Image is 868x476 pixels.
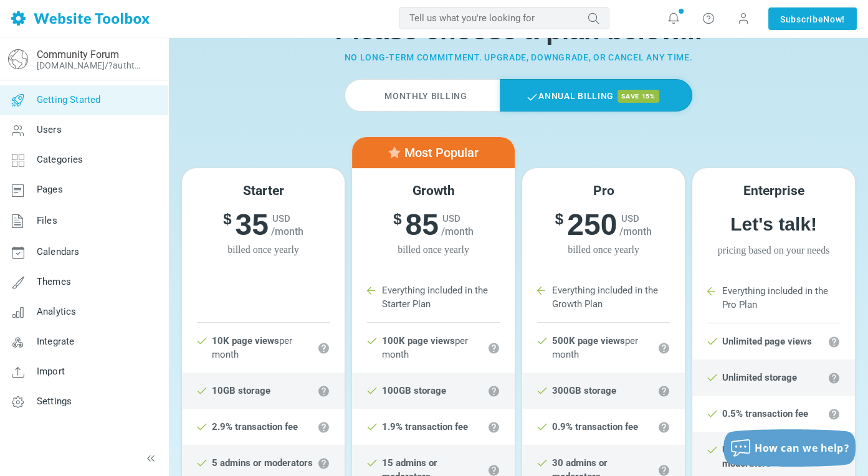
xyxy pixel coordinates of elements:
[552,385,616,396] strong: 300GB storage
[695,183,852,199] h5: Enterprise
[552,335,625,346] strong: 500K page views
[442,213,460,224] span: USD
[37,396,72,407] span: Settings
[272,213,290,224] span: USD
[382,421,468,432] strong: 1.9% transaction fee
[723,429,856,467] button: How can we help?
[212,421,298,432] strong: 2.9% transaction fee
[382,335,455,346] strong: 100K page views
[37,94,100,105] span: Getting Started
[185,183,341,199] h5: Starter
[37,336,74,347] span: Integrate
[37,60,145,70] a: [DOMAIN_NAME]/?authtoken=d69a64b427992fd3702acb613cbc9656&rememberMe=1
[525,242,682,257] span: billed once yearly
[37,124,62,135] span: Users
[185,242,341,257] span: billed once yearly
[768,7,857,30] a: SubscribeNow!
[619,226,652,237] span: /month
[37,276,71,287] span: Themes
[182,323,345,373] li: per month
[382,385,446,396] strong: 100GB storage
[367,272,500,323] li: Everything included in the Starter Plan
[37,49,119,60] a: Community Forum
[525,183,682,199] h5: Pro
[212,457,313,469] strong: 5 admins or moderators
[271,226,303,237] span: /month
[37,306,76,317] span: Analytics
[212,385,270,396] strong: 10GB storage
[755,441,849,455] span: How can we help?
[355,207,512,243] h6: 85
[8,49,28,69] img: globe-icon.png
[525,207,682,243] h6: 250
[722,444,806,469] strong: Unlimited admins or moderators
[37,184,63,195] span: Pages
[185,207,341,243] h6: 35
[695,213,852,236] h6: Let's talk!
[399,7,609,29] input: Tell us what you're looking for
[360,145,507,160] h5: Most Popular
[500,79,692,112] label: Annual Billing
[722,408,808,419] strong: 0.5% transaction fee
[345,52,693,62] small: No long-term commitment. Upgrade, downgrade, or cancel any time.
[37,215,57,226] span: Files
[197,286,330,323] li: Starter Plan
[355,183,512,199] h5: Growth
[722,336,812,347] strong: Unlimited page views
[212,335,279,346] strong: 10K page views
[522,323,685,373] li: per month
[555,207,567,231] sup: $
[722,372,797,383] strong: Unlimited storage
[537,272,670,323] li: Everything included in the Growth Plan
[618,90,659,103] span: save 15%
[707,273,840,323] li: Everything included in the Pro Plan
[695,243,852,258] span: Pricing based on your needs
[37,366,65,377] span: Import
[393,207,405,231] sup: $
[441,226,474,237] span: /month
[552,421,638,432] strong: 0.9% transaction fee
[352,323,515,373] li: per month
[621,213,639,224] span: USD
[37,246,79,257] span: Calendars
[37,154,83,165] span: Categories
[823,12,845,26] span: Now!
[355,242,512,257] span: billed once yearly
[345,79,499,112] label: Monthly Billing
[223,207,235,231] sup: $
